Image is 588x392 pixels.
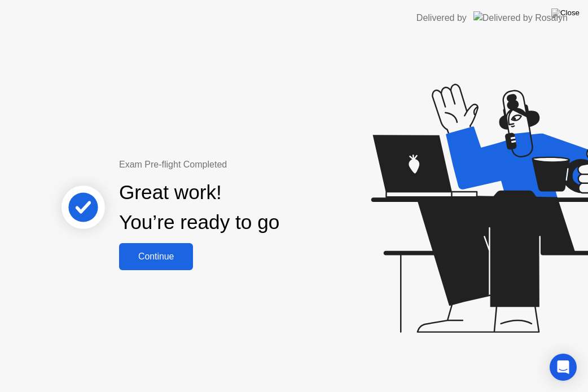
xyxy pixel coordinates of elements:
div: Delivered by [416,11,467,25]
img: Close [551,8,580,17]
div: Continue [122,252,190,262]
img: Delivered by Rosalyn [473,11,568,24]
div: Open Intercom Messenger [550,354,577,381]
button: Continue [119,243,193,270]
div: Great work! You’re ready to go [119,178,279,237]
div: Exam Pre-flight Completed [119,158,345,171]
